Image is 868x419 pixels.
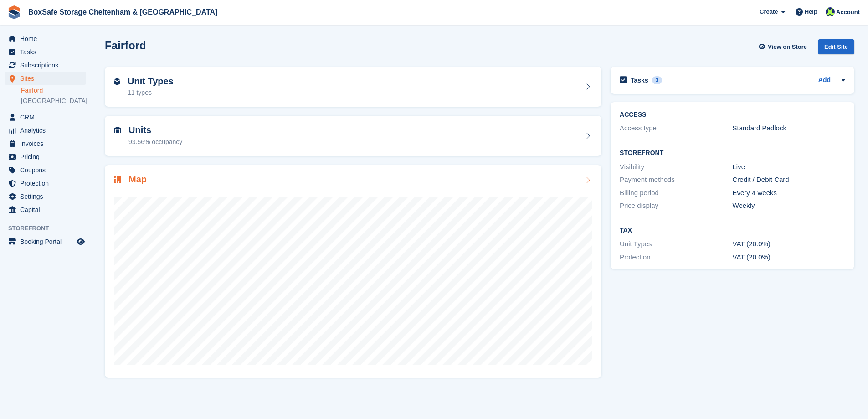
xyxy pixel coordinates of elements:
[5,59,86,72] a: menu
[620,162,732,172] div: Visibility
[733,252,845,263] div: VAT (20.0%)
[826,7,835,16] img: Charlie Hammond
[8,224,91,233] span: Storefront
[631,76,648,84] h2: Tasks
[652,76,663,84] div: 3
[20,177,75,190] span: Protection
[21,97,86,105] a: [GEOGRAPHIC_DATA]
[733,123,845,134] div: Standard Padlock
[733,188,845,198] div: Every 4 weeks
[620,175,732,185] div: Payment methods
[620,111,845,119] h2: ACCESS
[836,8,860,17] span: Account
[760,7,778,16] span: Create
[20,164,75,176] span: Coupons
[105,165,601,378] a: Map
[105,116,601,156] a: Units 93.56% occupancy
[7,5,21,19] img: stora-icon-8386f47178a22dfd0bd8f6a31ec36ba5ce8667c1dd55bd0f319d3a0aa187defe.svg
[20,203,75,216] span: Capital
[128,88,174,98] div: 11 types
[114,127,121,133] img: unit-icn-7be61d7bf1b0ce9d3e12c5938cc71ed9869f7b940bace4675aadf7bd6d80202e.svg
[620,150,845,157] h2: Storefront
[620,188,732,198] div: Billing period
[5,150,86,163] a: menu
[733,239,845,249] div: VAT (20.0%)
[114,78,120,85] img: unit-type-icn-2b2737a686de81e16bb02015468b77c625bbabd49415b5ef34ead5e3b44a266d.svg
[620,201,732,211] div: Price display
[20,124,75,137] span: Analytics
[768,42,807,52] span: View on Store
[5,137,86,150] a: menu
[128,174,147,185] h2: Map
[5,190,86,203] a: menu
[620,227,845,234] h2: Tax
[20,137,75,150] span: Invoices
[733,201,845,211] div: Weekly
[5,235,86,248] a: menu
[20,190,75,203] span: Settings
[805,7,817,16] span: Help
[5,72,86,85] a: menu
[20,46,75,58] span: Tasks
[25,5,221,20] a: BoxSafe Storage Cheltenham & [GEOGRAPHIC_DATA]
[20,111,75,124] span: CRM
[620,252,732,263] div: Protection
[128,137,182,147] div: 93.56% occupancy
[21,86,86,95] a: Fairford
[105,67,601,107] a: Unit Types 11 types
[818,39,854,58] a: Edit Site
[733,175,845,185] div: Credit / Debit Card
[20,59,75,72] span: Subscriptions
[128,125,182,135] h2: Units
[757,39,811,54] a: View on Store
[20,72,75,85] span: Sites
[20,32,75,45] span: Home
[20,150,75,163] span: Pricing
[5,46,86,58] a: menu
[5,32,86,45] a: menu
[5,203,86,216] a: menu
[620,239,732,249] div: Unit Types
[5,111,86,124] a: menu
[620,123,732,134] div: Access type
[5,164,86,176] a: menu
[5,177,86,190] a: menu
[733,162,845,172] div: Live
[105,39,146,52] h2: Fairford
[818,75,831,86] a: Add
[128,76,174,87] h2: Unit Types
[20,235,75,248] span: Booking Portal
[818,39,854,54] div: Edit Site
[114,176,121,183] img: map-icn-33ee37083ee616e46c38cad1a60f524a97daa1e2b2c8c0bc3eb3415660979fc1.svg
[5,124,86,137] a: menu
[75,236,86,247] a: Preview store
